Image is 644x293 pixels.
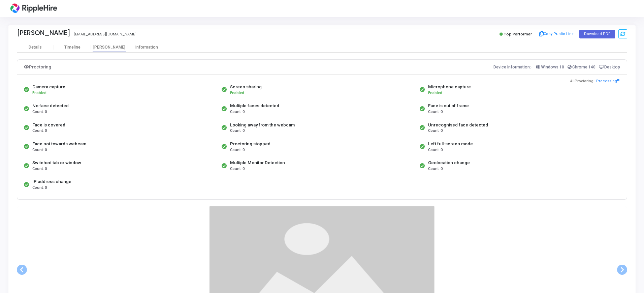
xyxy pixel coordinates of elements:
span: Count: 0 [428,166,443,172]
span: Enabled [32,91,46,95]
div: Left full-screen mode [428,141,473,147]
div: [EMAIL_ADDRESS][DOMAIN_NAME] [74,31,136,37]
span: Count: 0 [32,128,47,134]
span: Top Performer [504,31,532,37]
button: Copy Public Link [537,29,576,39]
button: Download PDF [579,30,615,38]
div: Device Information:- [493,63,620,71]
div: Multiple faces detected [230,102,279,109]
span: Count: 0 [428,109,443,115]
span: Chrome 140 [572,65,595,69]
div: Information [128,45,165,50]
div: Unrecognised face detected [428,122,488,128]
span: Enabled [230,91,244,95]
span: Count: 0 [32,166,47,172]
div: No face detected [32,102,69,109]
span: Enabled [428,91,442,95]
span: Windows 10 [541,65,564,69]
img: logo [8,2,59,15]
div: [PERSON_NAME] [17,29,70,37]
span: - Processing [594,79,619,84]
div: Camera capture [32,84,65,90]
span: Count: 0 [230,166,245,172]
span: Count: 0 [428,128,443,134]
div: Screen sharing [230,84,262,90]
div: Multiple Monitor Detection [230,159,285,166]
div: Looking away from the webcam [230,122,295,128]
span: Count: 0 [32,185,47,191]
div: Face is covered [32,122,65,128]
span: Count: 0 [230,128,245,134]
div: Face is out of frame [428,102,469,109]
span: Count: 0 [428,147,443,153]
div: Timeline [64,45,80,50]
span: Count: 0 [32,147,47,153]
span: Count: 0 [230,147,245,153]
div: Details [29,45,42,50]
div: Microphone capture [428,84,471,90]
span: AI Proctoring [570,79,593,84]
span: Desktop [604,65,620,69]
span: Count: 0 [32,109,47,115]
div: Proctoring stopped [230,141,270,147]
div: [PERSON_NAME] [91,45,128,50]
div: Face not towards webcam [32,141,86,147]
div: Switched tab or window [32,159,81,166]
div: IP address change [32,178,71,185]
div: Proctoring [24,63,51,71]
span: Count: 0 [230,109,245,115]
div: Geolocation change [428,159,470,166]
